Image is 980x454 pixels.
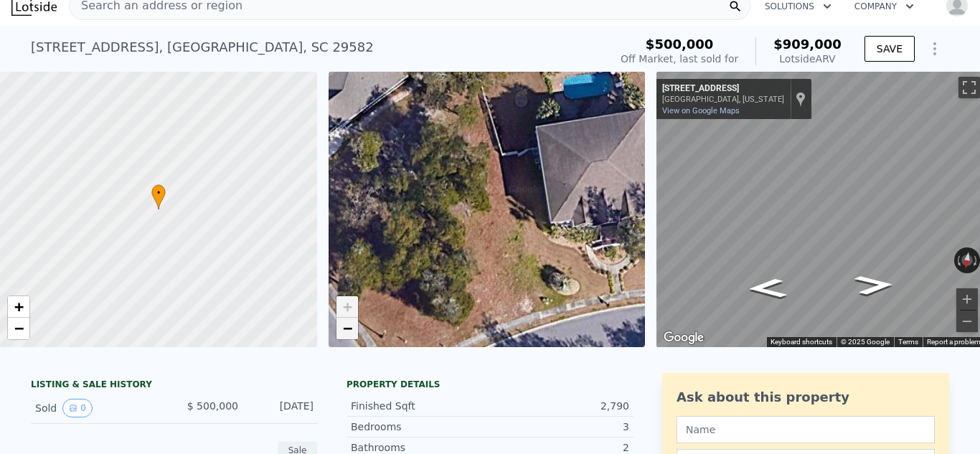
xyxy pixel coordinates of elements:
[31,379,318,393] div: LISTING & SALE HISTORY
[151,186,166,199] span: •
[14,298,24,316] span: +
[864,36,915,62] button: SAVE
[660,328,707,347] a: Open this area in Google Maps (opens a new window)
[8,296,29,318] a: Zoom in
[490,399,629,413] div: 2,790
[336,296,358,318] a: Zoom in
[490,420,629,434] div: 3
[841,338,890,346] span: © 2025 Google
[250,399,314,417] div: [DATE]
[773,52,842,66] div: Lotside ARV
[954,247,962,273] button: Rotate counterclockwise
[8,318,29,339] a: Zoom out
[956,288,978,310] button: Zoom in
[660,328,707,347] img: Google
[677,387,935,407] div: Ask about this property
[151,184,166,209] div: •
[14,319,24,337] span: −
[336,318,358,339] a: Zoom out
[35,399,163,417] div: Sold
[646,37,714,52] span: $500,000
[31,37,374,57] div: [STREET_ADDRESS] , [GEOGRAPHIC_DATA] , SC 29582
[351,420,490,434] div: Bedrooms
[621,52,738,66] div: Off Market, last sold for
[731,274,804,303] path: Go East, Surf Estates Way
[972,247,980,273] button: Rotate clockwise
[959,247,974,274] button: Reset the view
[342,319,352,337] span: −
[187,400,238,412] span: $ 500,000
[838,270,911,300] path: Go West, Surf Estates Way
[677,416,935,443] input: Name
[898,338,918,346] a: Terms
[773,37,842,52] span: $909,000
[920,34,949,63] button: Show Options
[351,399,490,413] div: Finished Sqft
[347,379,633,390] div: Property details
[796,91,806,107] a: Show location on map
[62,399,93,417] button: View historical data
[956,311,978,332] button: Zoom out
[958,77,980,98] button: Toggle fullscreen view
[662,83,784,95] div: [STREET_ADDRESS]
[342,298,352,316] span: +
[771,337,832,347] button: Keyboard shortcuts
[662,106,740,115] a: View on Google Maps
[662,95,784,104] div: [GEOGRAPHIC_DATA], [US_STATE]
